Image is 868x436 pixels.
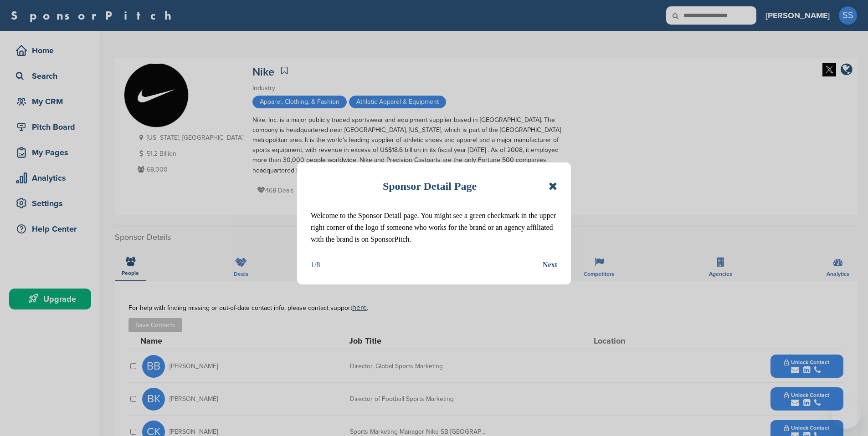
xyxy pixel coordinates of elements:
div: 1/8 [311,259,320,271]
iframe: Button to launch messaging window [832,400,861,429]
p: Welcome to the Sponsor Detail page. You might see a green checkmark in the upper right corner of ... [311,210,557,245]
button: Next [543,259,557,271]
h1: Sponsor Detail Page [383,176,477,196]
